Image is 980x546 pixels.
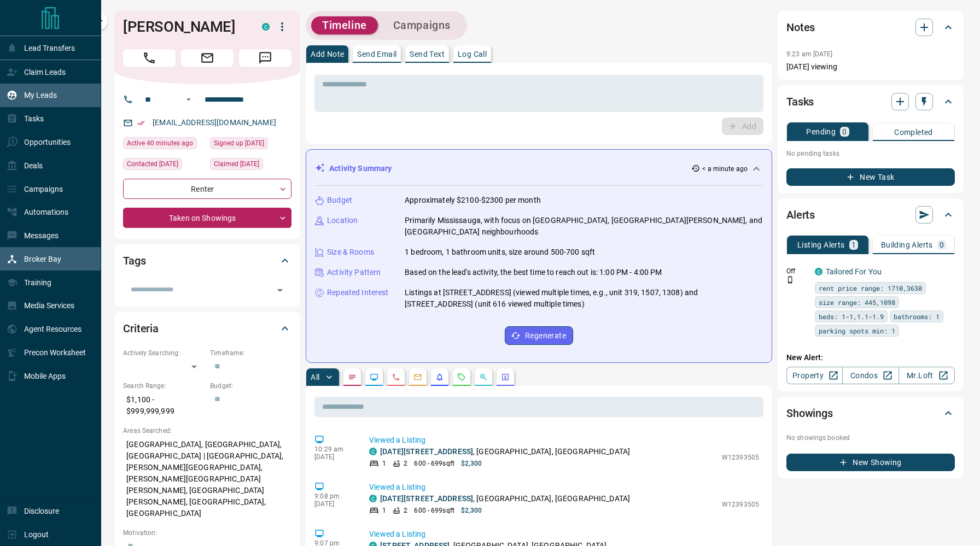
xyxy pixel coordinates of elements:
button: Open [182,93,195,106]
div: Renter [123,179,291,199]
p: W12393505 [722,500,759,509]
a: Condos [842,367,899,384]
h2: Alerts [786,206,815,224]
p: Motivation: [123,528,291,538]
svg: Listing Alerts [435,373,444,381]
div: Alerts [786,202,955,228]
button: New Task [786,168,955,186]
span: parking spots min: 1 [819,325,895,336]
p: 0 [940,241,944,249]
p: Send Text [410,50,445,58]
p: Off [786,266,808,276]
p: No pending tasks [786,145,955,162]
p: , [GEOGRAPHIC_DATA], [GEOGRAPHIC_DATA] [380,493,630,504]
span: Claimed [DATE] [214,158,259,169]
p: New Alert: [786,352,955,363]
p: $1,100 - $999,999,999 [123,391,205,420]
div: Taken on Showings [123,208,291,228]
p: 2 [404,459,407,468]
div: Wed Sep 10 2025 [123,158,205,173]
p: 1 [382,506,386,515]
p: 1 [851,241,856,249]
p: Approximately $2100-$2300 per month [405,195,541,206]
p: Location [327,215,358,226]
p: Listing Alerts [797,241,845,249]
div: Showings [786,400,955,426]
p: [DATE] viewing [786,61,955,73]
p: 9:23 am [DATE] [786,50,833,58]
h2: Showings [786,404,833,422]
span: rent price range: 1710,3630 [819,283,922,293]
div: Wed Sep 10 2025 [210,158,291,173]
p: [DATE] [314,453,353,461]
p: Listings at [STREET_ADDRESS] (viewed multiple times, e.g., unit 319, 1507, 1308) and [STREET_ADDR... [405,287,763,310]
p: $2,300 [461,506,482,515]
span: Message [239,49,291,67]
h1: [PERSON_NAME] [123,18,246,36]
p: < a minute ago [702,164,748,174]
svg: Emails [413,373,422,381]
span: bathrooms: 1 [894,311,940,322]
button: Open [272,283,288,298]
p: Based on the lead's activity, the best time to reach out is: 1:00 PM - 4:00 PM [405,267,662,278]
p: Send Email [357,50,396,58]
span: Email [181,49,234,67]
a: Mr.Loft [899,367,955,384]
svg: Lead Browsing Activity [370,373,378,381]
p: No showings booked [786,433,955,443]
p: Pending [806,128,836,136]
p: Budget [327,195,352,206]
p: 600 - 699 sqft [414,506,454,515]
a: Property [786,367,843,384]
a: [EMAIL_ADDRESS][DOMAIN_NAME] [153,118,276,127]
p: Activity Summary [329,163,392,174]
div: Criteria [123,315,291,342]
div: condos.ca [815,268,822,275]
h2: Notes [786,19,815,36]
div: Notes [786,14,955,40]
div: condos.ca [369,448,377,455]
p: Size & Rooms [327,246,374,258]
p: 9:08 pm [314,492,353,500]
svg: Notes [348,373,357,381]
p: , [GEOGRAPHIC_DATA], [GEOGRAPHIC_DATA] [380,446,630,457]
p: Budget: [210,381,291,391]
p: W12393505 [722,453,759,462]
p: Activity Pattern [327,267,381,278]
a: [DATE][STREET_ADDRESS] [380,494,473,503]
p: 2 [404,506,407,515]
span: Active 40 minutes ago [127,138,193,149]
p: Log Call [458,50,487,58]
p: All [311,373,319,381]
p: Add Note [311,50,344,58]
h2: Criteria [123,320,159,337]
p: 1 bedroom, 1 bathroom units, size around 500-700 sqft [405,246,595,258]
a: [DATE][STREET_ADDRESS] [380,447,473,456]
svg: Requests [457,373,466,381]
div: Activity Summary< a minute ago [315,158,763,179]
p: Completed [894,128,933,136]
svg: Email Verified [137,119,145,127]
div: condos.ca [369,495,377,502]
div: Fri Oct 16 2020 [210,137,291,152]
button: New Showing [786,454,955,471]
p: [GEOGRAPHIC_DATA], [GEOGRAPHIC_DATA], [GEOGRAPHIC_DATA] | [GEOGRAPHIC_DATA], [PERSON_NAME][GEOGRA... [123,436,291,522]
span: beds: 1-1,1.1-1.9 [819,311,884,322]
button: Campaigns [382,16,462,34]
p: Timeframe: [210,348,291,358]
svg: Calls [392,373,400,381]
button: Timeline [311,16,378,34]
p: 10:29 am [314,445,353,453]
div: Tags [123,248,291,274]
div: Fri Sep 12 2025 [123,137,205,152]
div: Tasks [786,89,955,115]
p: Repeated Interest [327,287,388,298]
span: Call [123,49,176,67]
span: size range: 445,1098 [819,297,895,308]
span: Signed up [DATE] [214,138,264,149]
div: condos.ca [262,23,270,31]
p: Viewed a Listing [369,529,759,540]
p: 1 [382,459,386,468]
svg: Agent Actions [501,373,510,381]
p: Viewed a Listing [369,435,759,446]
